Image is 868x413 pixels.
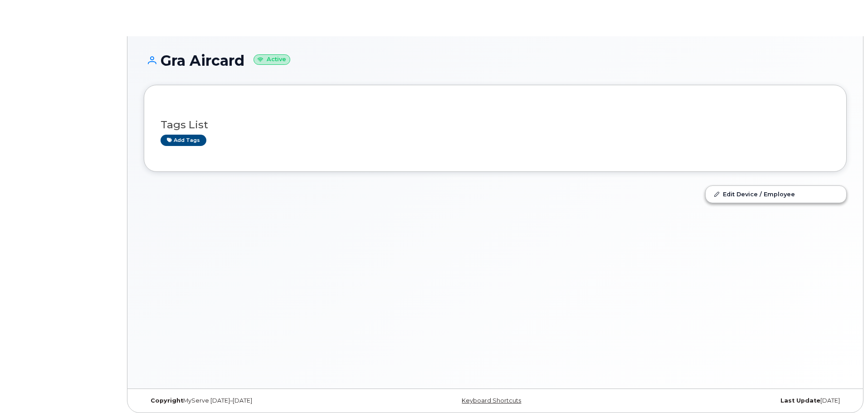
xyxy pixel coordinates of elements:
a: Keyboard Shortcuts [462,397,521,404]
a: Add tags [161,135,206,146]
h3: Tags List [161,119,830,131]
div: MyServe [DATE]–[DATE] [144,397,378,404]
h1: Gra Aircard [144,53,847,68]
strong: Last Update [780,397,820,404]
small: Active [254,54,290,65]
div: [DATE] [612,397,847,404]
a: Edit Device / Employee [706,186,846,202]
strong: Copyright [151,397,183,404]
